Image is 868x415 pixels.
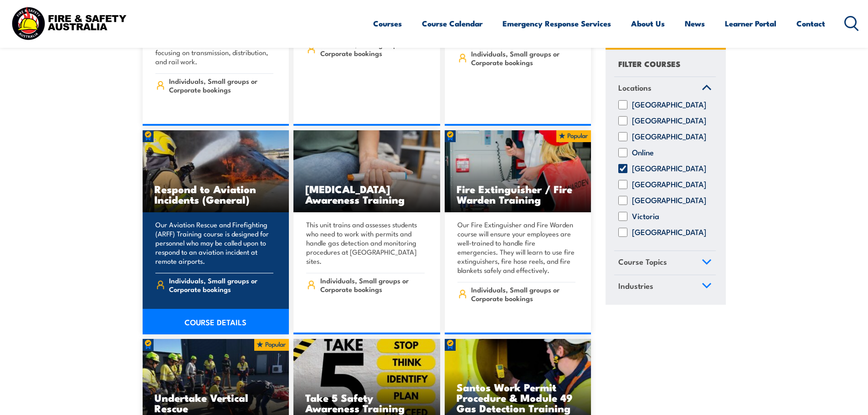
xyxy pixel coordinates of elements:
[614,275,716,299] a: Industries
[143,130,289,212] img: Respond to Aviation Incident (General) TRAINING
[632,101,706,110] label: [GEOGRAPHIC_DATA]
[306,220,425,266] p: This unit trains and assesses students who need to work with permits and handle gas detection and...
[632,149,654,158] label: Online
[725,11,776,36] a: Learner Portal
[169,77,273,94] span: Individuals, Small groups or Corporate bookings
[457,382,580,413] h3: Santos Work Permit Procedure & Module 49 Gas Detection Training
[632,196,706,205] label: [GEOGRAPHIC_DATA]
[618,280,653,292] span: Industries
[632,228,706,237] label: [GEOGRAPHIC_DATA]
[457,220,576,275] p: Our Fire Extinguisher and Fire Warden course will ensure your employees are well-trained to handl...
[614,77,716,101] a: Locations
[320,40,425,57] span: Individuals, Small groups or Corporate bookings
[445,130,591,212] img: Fire Extinguisher Fire Warden Training
[305,184,428,205] h3: [MEDICAL_DATA] Awareness Training
[320,276,425,293] span: Individuals, Small groups or Corporate bookings
[293,130,440,212] a: [MEDICAL_DATA] Awareness Training
[373,11,402,36] a: Courses
[618,57,680,70] h4: FILTER COURSES
[632,180,706,190] label: [GEOGRAPHIC_DATA]
[632,164,706,174] label: [GEOGRAPHIC_DATA]
[155,220,274,266] p: Our Aviation Rescue and Firefighting (ARFF) Training course is designed for personnel who may be ...
[631,11,665,36] a: About Us
[503,11,611,36] a: Emergency Response Services
[618,256,667,268] span: Course Topics
[471,285,575,302] span: Individuals, Small groups or Corporate bookings
[614,251,716,275] a: Course Topics
[169,276,273,293] span: Individuals, Small groups or Corporate bookings
[445,130,591,212] a: Fire Extinguisher / Fire Warden Training
[422,11,483,36] a: Course Calendar
[632,133,706,142] label: [GEOGRAPHIC_DATA]
[796,11,825,36] a: Contact
[632,117,706,126] label: [GEOGRAPHIC_DATA]
[154,392,277,413] h3: Undertake Vertical Rescue
[685,11,705,36] a: News
[618,82,652,94] span: Locations
[457,184,580,205] h3: Fire Extinguisher / Fire Warden Training
[471,49,575,67] span: Individuals, Small groups or Corporate bookings
[305,392,428,413] h3: Take 5 Safety Awareness Training
[632,212,659,221] label: Victoria
[143,130,289,212] a: Respond to Aviation Incidents (General)
[293,130,440,212] img: Anaphylaxis Awareness TRAINING
[143,309,289,334] a: COURSE DETAILS
[154,184,277,205] h3: Respond to Aviation Incidents (General)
